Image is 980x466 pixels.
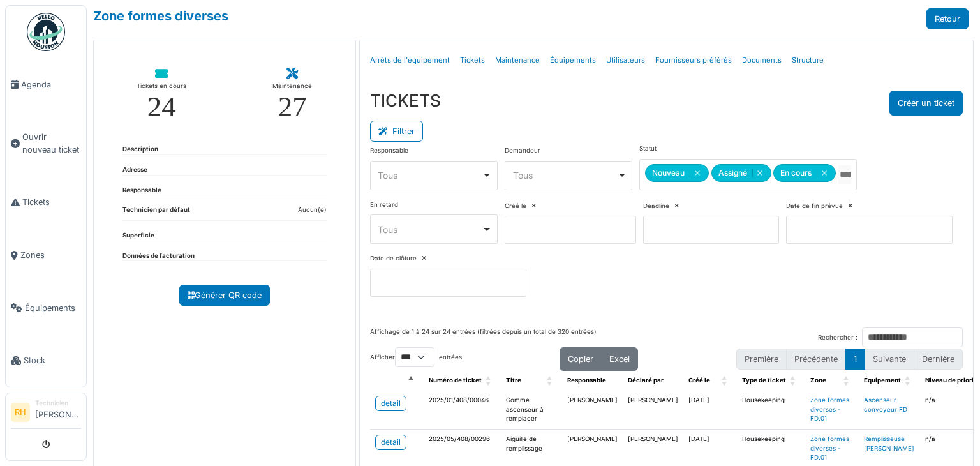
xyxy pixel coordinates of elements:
dt: Données de facturation [122,252,195,261]
a: Équipements [6,282,86,334]
a: Générer QR code [179,285,270,306]
button: Excel [601,347,638,371]
span: Créé le [688,377,710,384]
label: Deadline [643,202,669,211]
a: Agenda [6,58,86,111]
td: [PERSON_NAME] [562,391,623,430]
div: Affichage de 1 à 24 sur 24 entrées (filtrées depuis un total de 320 entrées) [370,327,597,347]
div: Assigné [711,164,771,182]
div: detail [381,437,401,448]
button: Copier [560,347,602,371]
h3: TICKETS [370,91,441,110]
dt: Description [122,145,158,154]
span: Numéro de ticket: Activate to sort [486,371,493,391]
a: Structure [787,45,829,75]
a: detail [375,435,406,450]
span: Tickets [22,196,81,208]
span: Créé le: Activate to sort [722,371,729,391]
div: Maintenance [272,80,312,93]
li: [PERSON_NAME] [35,398,81,426]
button: Remove item: 'new' [690,169,704,177]
span: Équipements [25,302,81,314]
td: [DATE] [683,391,737,430]
dt: Adresse [122,165,147,175]
select: Afficherentrées [395,347,434,367]
div: Nouveau [645,164,709,182]
a: Zone formes diverses - FD.01 [810,435,849,461]
label: Créé le [505,202,526,211]
td: [PERSON_NAME] [623,391,683,430]
a: Tickets en cours 24 [126,58,197,132]
label: Date de clôture [370,254,417,264]
a: Stock [6,334,86,387]
label: Rechercher : [818,333,857,343]
a: Ascenseur convoyeur FD [864,396,907,413]
a: Zone formes diverses - FD.01 [810,396,849,422]
label: Date de fin prévue [786,202,843,211]
a: Tickets [455,45,490,75]
span: Équipement [864,377,901,384]
div: En cours [773,164,836,182]
dt: Responsable [122,186,161,195]
div: detail [381,398,401,409]
div: Tous [513,169,617,182]
td: 2025/01/408/00046 [424,391,501,430]
label: Demandeur [505,146,540,156]
div: 27 [278,93,307,121]
a: Arrêts de l'équipement [365,45,455,75]
a: Tickets [6,176,86,229]
a: Ouvrir nouveau ticket [6,111,86,176]
img: Badge_color-CXgf-gQk.svg [27,13,65,51]
span: Titre: Activate to sort [547,371,554,391]
div: Tous [378,223,482,236]
a: Fournisseurs préférés [650,45,737,75]
button: Remove item: 'assigned' [752,169,767,177]
div: Technicien [35,398,81,408]
span: Déclaré par [628,377,664,384]
a: Retour [926,8,969,29]
label: Responsable [370,146,408,156]
dd: Aucun(e) [298,206,327,215]
label: En retard [370,200,398,210]
span: Excel [609,354,630,364]
span: Agenda [21,79,81,91]
td: Housekeeping [737,391,805,430]
button: Créer un ticket [889,91,963,116]
span: Type de ticket: Activate to sort [790,371,798,391]
li: RH [11,403,30,422]
span: Responsable [567,377,606,384]
button: 1 [845,349,865,370]
a: Zone formes diverses [93,8,228,24]
label: Statut [639,144,657,154]
nav: pagination [736,349,963,370]
a: RH Technicien[PERSON_NAME] [11,398,81,429]
span: Copier [568,354,593,364]
span: Type de ticket [742,377,786,384]
div: 24 [147,93,176,121]
span: Zone: Activate to sort [843,371,851,391]
label: Afficher entrées [370,347,462,367]
span: Zone [810,377,826,384]
button: Filtrer [370,121,423,142]
a: Utilisateurs [601,45,650,75]
dt: Technicien par défaut [122,206,190,220]
a: Maintenance 27 [262,58,323,132]
td: Gomme ascenseur à remplacer [501,391,562,430]
span: Titre [506,377,521,384]
div: Tickets en cours [137,80,186,93]
span: Stock [24,354,81,366]
a: Zones [6,229,86,282]
a: Documents [737,45,787,75]
span: Ouvrir nouveau ticket [22,131,81,155]
a: Maintenance [490,45,545,75]
span: Numéro de ticket [429,377,482,384]
dt: Superficie [122,231,154,241]
span: Zones [20,249,81,261]
a: Équipements [545,45,601,75]
span: Niveau de priorité [925,377,980,384]
button: Remove item: 'ongoing' [817,169,831,177]
div: Tous [378,169,482,182]
span: Équipement: Activate to sort [905,371,912,391]
a: detail [375,396,406,411]
input: Tous [838,165,851,184]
